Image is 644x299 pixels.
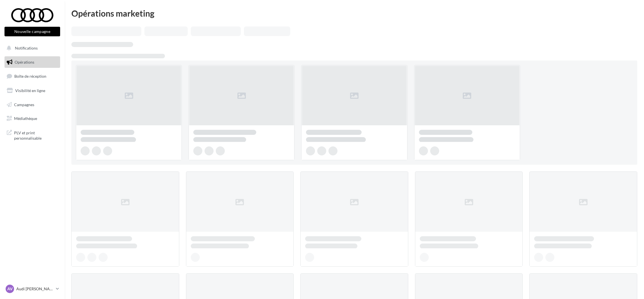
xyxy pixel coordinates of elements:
[3,99,61,111] a: Campagnes
[4,284,60,294] a: AV Audi [PERSON_NAME]
[3,85,61,97] a: Visibilité en ligne
[14,74,46,79] span: Boîte de réception
[14,116,37,121] span: Médiathèque
[3,56,61,68] a: Opérations
[15,60,34,64] span: Opérations
[71,9,637,17] div: Opérations marketing
[16,286,54,292] p: Audi [PERSON_NAME]
[14,102,34,107] span: Campagnes
[3,42,59,54] button: Notifications
[3,113,61,124] a: Médiathèque
[14,129,58,141] span: PLV et print personnalisable
[3,127,61,143] a: PLV et print personnalisable
[7,286,13,292] span: AV
[15,88,45,93] span: Visibilité en ligne
[4,27,60,36] button: Nouvelle campagne
[15,46,38,50] span: Notifications
[3,70,61,82] a: Boîte de réception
